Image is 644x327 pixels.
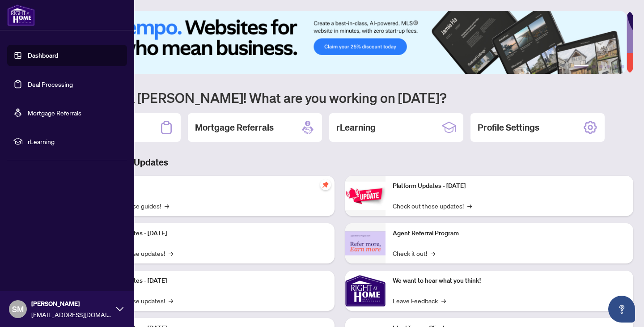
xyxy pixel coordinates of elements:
[94,229,327,238] p: Platform Updates - [DATE]
[165,201,169,211] span: →
[94,276,327,286] p: Platform Updates - [DATE]
[345,182,386,210] img: Platform Updates - June 23, 2025
[608,296,635,323] button: Open asap
[393,296,446,306] a: Leave Feedback→
[345,271,386,311] img: We want to hear what you think!
[614,65,617,68] button: 5
[393,276,626,286] p: We want to hear what you think!
[393,181,626,191] p: Platform Updates - [DATE]
[599,65,603,68] button: 3
[7,4,35,26] img: logo
[393,229,626,238] p: Agent Referral Program
[47,11,627,74] img: Slide 0
[592,65,596,68] button: 2
[28,51,58,59] a: Dashboard
[28,80,73,88] a: Deal Processing
[467,201,472,211] span: →
[574,65,589,68] button: 1
[606,65,610,68] button: 4
[393,201,472,211] a: Check out these updates!→
[47,156,633,169] h3: Brokerage & Industry Updates
[345,231,386,256] img: Agent Referral Program
[621,65,624,68] button: 6
[169,248,173,258] span: →
[441,296,446,306] span: →
[320,179,331,190] span: pushpin
[431,248,435,258] span: →
[28,136,121,146] span: rLearning
[28,109,81,117] a: Mortgage Referrals
[47,89,633,106] h1: Welcome back [PERSON_NAME]! What are you working on [DATE]?
[169,296,173,306] span: →
[31,310,112,319] span: [EMAIL_ADDRESS][DOMAIN_NAME]
[94,181,327,191] p: Self-Help
[31,299,112,309] span: [PERSON_NAME]
[478,121,539,134] h2: Profile Settings
[12,303,24,315] span: SM
[195,121,274,134] h2: Mortgage Referrals
[336,121,376,134] h2: rLearning
[393,248,435,258] a: Check it out!→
